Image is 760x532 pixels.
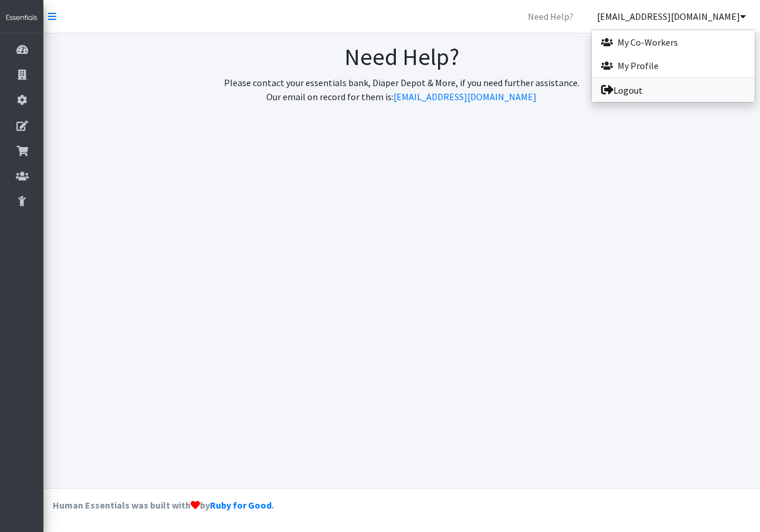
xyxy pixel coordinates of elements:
img: HumanEssentials [5,13,39,23]
a: [EMAIL_ADDRESS][DOMAIN_NAME] [393,91,537,103]
h1: Need Help? [53,43,751,71]
a: My Profile [592,54,755,77]
a: Ruby for Good [210,499,272,511]
a: Logout [592,79,755,102]
a: [EMAIL_ADDRESS][DOMAIN_NAME] [588,5,755,28]
a: Need Help? [518,5,583,28]
a: My Co-Workers [592,30,755,54]
strong: Human Essentials was built with by . [53,499,274,511]
p: Please contact your essentials bank, Diaper Depot & More, if you need further assistance. Our ema... [53,76,751,104]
